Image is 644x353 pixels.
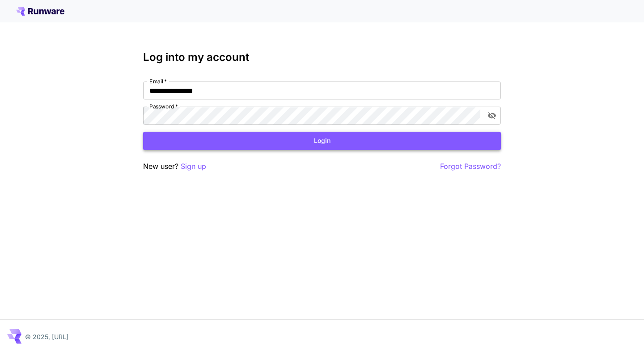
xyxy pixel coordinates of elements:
[484,108,500,124] button: toggle password visibility
[143,51,501,64] h3: Log into my account
[181,161,206,172] button: Sign up
[25,332,68,341] p: © 2025, [URL]
[143,161,206,172] p: New user?
[143,132,501,150] button: Login
[149,103,178,110] label: Password
[149,77,167,85] label: Email
[440,161,501,172] button: Forgot Password?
